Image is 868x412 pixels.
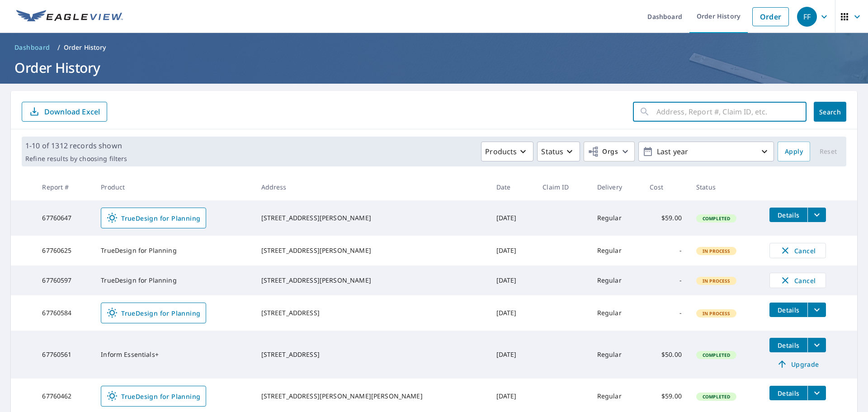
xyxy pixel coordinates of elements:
p: Products [485,146,517,157]
div: FF [797,7,817,27]
th: Product [94,174,254,200]
button: Last year [638,142,774,161]
span: Cancel [779,245,816,256]
div: [STREET_ADDRESS][PERSON_NAME] [261,213,482,223]
button: filesDropdownBtn-67760647 [807,208,826,222]
td: [DATE] [489,331,536,379]
button: Search [814,102,846,122]
td: 67760625 [35,236,94,265]
p: Order History [64,43,106,52]
span: In Process [697,248,736,254]
td: Regular [590,200,642,236]
p: Status [541,146,563,157]
th: Address [254,174,489,200]
span: Upgrade [775,359,821,369]
span: TrueDesign for Planning [107,213,200,223]
button: filesDropdownBtn-67760561 [807,338,826,352]
span: Completed [697,393,736,400]
button: filesDropdownBtn-67760584 [807,303,826,317]
div: [STREET_ADDRESS] [261,350,482,359]
li: / [57,42,60,53]
td: - [642,295,689,331]
span: Apply [785,146,803,157]
td: [DATE] [489,295,536,331]
td: $50.00 [642,331,689,379]
td: Regular [590,295,642,331]
span: TrueDesign for Planning [107,308,200,318]
td: [DATE] [489,200,536,236]
td: TrueDesign for Planning [94,265,254,295]
button: Cancel [769,243,826,258]
td: Inform Essentials+ [94,331,254,379]
th: Cost [642,174,689,200]
img: EV Logo [16,10,123,24]
td: 67760647 [35,200,94,236]
a: Order [752,7,789,26]
td: - [642,265,689,295]
span: In Process [697,278,736,284]
th: Report # [35,174,94,200]
td: Regular [590,265,642,295]
p: 1-10 of 1312 records shown [25,140,127,151]
button: filesDropdownBtn-67760462 [807,386,826,400]
span: Completed [697,352,736,358]
td: Regular [590,236,642,265]
td: Regular [590,331,642,379]
span: Dashboard [14,43,50,52]
td: 67760597 [35,265,94,295]
button: Status [537,142,580,161]
div: [STREET_ADDRESS][PERSON_NAME] [261,276,482,285]
th: Claim ID [535,174,590,200]
span: TrueDesign for Planning [107,391,200,402]
div: [STREET_ADDRESS][PERSON_NAME] [261,246,482,255]
td: TrueDesign for Planning [94,236,254,265]
td: [DATE] [489,265,536,295]
h1: Order History [11,58,857,77]
span: Completed [697,215,736,222]
div: [STREET_ADDRESS] [261,308,482,317]
button: detailsBtn-67760584 [769,303,807,317]
p: Last year [653,144,759,160]
div: [STREET_ADDRESS][PERSON_NAME][PERSON_NAME] [261,392,482,401]
button: detailsBtn-67760561 [769,338,807,352]
p: Refine results by choosing filters [25,155,127,163]
button: Cancel [769,273,826,288]
span: In Process [697,310,736,317]
button: detailsBtn-67760462 [769,386,807,400]
span: Cancel [779,275,816,286]
input: Address, Report #, Claim ID, etc. [656,99,807,124]
a: TrueDesign for Planning [101,386,206,407]
button: Products [481,142,533,161]
td: - [642,236,689,265]
p: Download Excel [44,107,100,117]
th: Status [689,174,762,200]
span: Details [775,341,802,350]
span: Details [775,306,802,314]
span: Details [775,211,802,219]
th: Date [489,174,536,200]
span: Search [821,108,839,116]
th: Delivery [590,174,642,200]
a: TrueDesign for Planning [101,208,206,228]
span: Details [775,389,802,398]
nav: breadcrumb [11,40,857,55]
button: Apply [778,142,810,161]
button: Orgs [584,142,635,161]
td: $59.00 [642,200,689,236]
button: Download Excel [22,102,107,122]
a: Upgrade [769,357,826,371]
td: 67760584 [35,295,94,331]
td: [DATE] [489,236,536,265]
a: Dashboard [11,40,54,55]
button: detailsBtn-67760647 [769,208,807,222]
td: 67760561 [35,331,94,379]
a: TrueDesign for Planning [101,303,206,323]
span: Orgs [588,146,618,157]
